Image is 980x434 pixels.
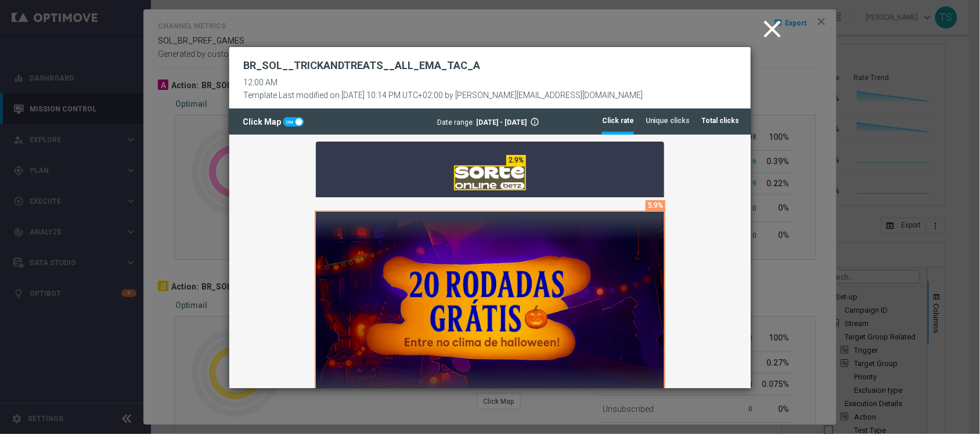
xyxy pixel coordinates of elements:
tab-header: Total clicks [702,116,740,126]
div: Template Last modified on [DATE] 10:14 PM UTC+02:00 by [PERSON_NAME][EMAIL_ADDRESS][DOMAIN_NAME] [243,88,643,100]
span: [DATE] - [DATE] [477,118,527,126]
i: close [758,15,787,44]
span: Date range: [438,118,475,126]
tab-header: Click rate [602,116,634,126]
span: Click Map [243,117,283,126]
div: 12:00 AM [243,78,643,88]
i: info_outline [531,117,540,126]
button: close [756,12,792,48]
h2: BR_SOL__TRICKANDTREATS__ALL_EMA_TAC_A [243,59,480,73]
tab-header: Unique clicks [646,116,690,126]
